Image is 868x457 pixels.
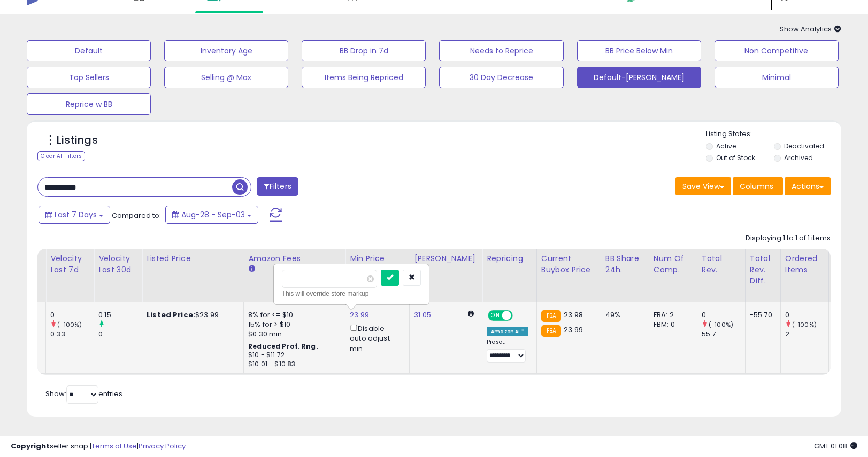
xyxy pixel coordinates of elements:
[165,206,258,224] button: Aug-28 - Sep-03
[57,133,98,148] h5: Listings
[780,24,841,34] span: Show Analytics
[57,320,82,329] small: (-100%)
[784,153,813,162] label: Archived
[733,177,783,195] button: Columns
[350,310,369,320] a: 23.99
[541,253,596,275] div: Current Buybox Price
[257,177,298,196] button: Filters
[541,325,561,337] small: FBA
[750,310,772,320] div: -55.70
[164,67,288,88] button: Selling @ Max
[785,329,828,339] div: 2
[716,153,755,162] label: Out of Stock
[11,442,186,452] div: seller snap | |
[675,177,731,195] button: Save View
[785,253,824,275] div: Ordered Items
[350,322,401,353] div: Disable auto adjust min
[302,67,426,88] button: Items Being Repriced
[147,310,235,320] div: $23.99
[50,329,94,339] div: 0.33
[511,311,528,320] span: OFF
[654,253,693,275] div: Num of Comp.
[139,441,186,451] a: Privacy Policy
[489,311,502,320] span: ON
[11,441,50,451] strong: Copyright
[112,210,161,220] span: Compared to:
[350,253,405,264] div: Min Price
[45,389,122,399] span: Show: entries
[248,360,337,369] div: $10.01 - $10.83
[740,181,773,192] span: Columns
[27,40,151,61] button: Default
[746,233,831,243] div: Displaying 1 to 1 of 1 items
[98,329,142,339] div: 0
[164,40,288,61] button: Inventory Age
[541,310,561,322] small: FBA
[248,264,255,274] small: Amazon Fees.
[27,67,151,88] button: Top Sellers
[147,253,239,264] div: Listed Price
[50,253,89,275] div: Velocity Last 7d
[577,40,701,61] button: BB Price Below Min
[248,253,341,264] div: Amazon Fees
[248,310,337,320] div: 8% for <= $10
[706,129,841,139] p: Listing States:
[702,310,745,320] div: 0
[248,320,337,329] div: 15% for > $10
[750,253,776,287] div: Total Rev. Diff.
[716,141,736,151] label: Active
[814,441,857,451] span: 2025-09-13 01:08 GMT
[784,141,824,151] label: Deactivated
[709,320,733,329] small: (-100%)
[55,209,97,220] span: Last 7 Days
[248,351,337,360] div: $10 - $11.72
[27,93,151,115] button: Reprice w BB
[414,310,431,320] a: 31.05
[487,338,528,363] div: Preset:
[91,441,137,451] a: Terms of Use
[577,67,701,88] button: Default-[PERSON_NAME]
[785,177,831,195] button: Actions
[414,253,478,264] div: [PERSON_NAME]
[302,40,426,61] button: BB Drop in 7d
[439,40,563,61] button: Needs to Reprice
[98,253,137,275] div: Velocity Last 30d
[487,253,532,264] div: Repricing
[282,288,421,299] div: This will override store markup
[605,310,641,320] div: 49%
[39,206,110,224] button: Last 7 Days
[248,342,318,351] b: Reduced Prof. Rng.
[702,253,741,275] div: Total Rev.
[147,310,195,320] b: Listed Price:
[50,310,94,320] div: 0
[715,67,839,88] button: Minimal
[785,310,828,320] div: 0
[564,310,583,320] span: 23.98
[98,310,142,320] div: 0.15
[715,40,839,61] button: Non Competitive
[37,151,85,161] div: Clear All Filters
[248,329,337,339] div: $0.30 min
[654,320,689,329] div: FBM: 0
[487,327,528,336] div: Amazon AI *
[13,253,41,275] div: Inv. value
[605,253,644,275] div: BB Share 24h.
[564,325,583,335] span: 23.99
[792,320,817,329] small: (-100%)
[439,67,563,88] button: 30 Day Decrease
[181,209,245,220] span: Aug-28 - Sep-03
[702,329,745,339] div: 55.7
[654,310,689,320] div: FBA: 2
